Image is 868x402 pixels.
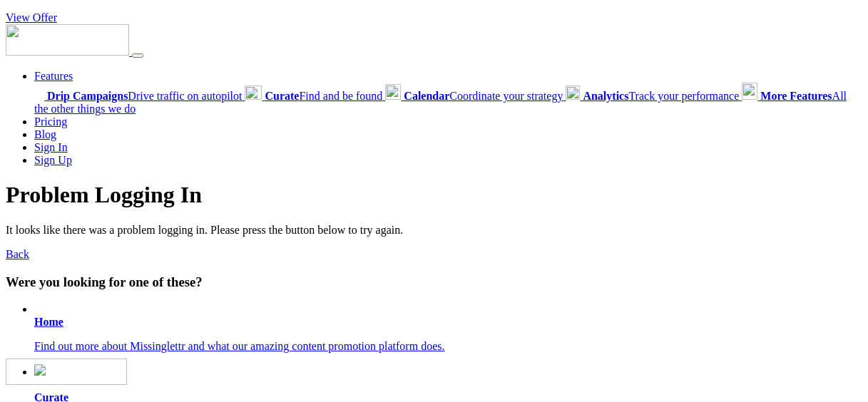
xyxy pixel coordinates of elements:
b: More Features [760,90,832,102]
a: CalendarCoordinate your strategy [385,90,566,102]
h3: Were you looking for one of these? [6,274,862,290]
a: Sign Up [34,154,72,166]
a: Sign In [34,141,68,153]
b: Curate [265,90,299,102]
a: Blog [34,128,56,140]
span: Find and be found [265,90,382,102]
div: Features [34,83,862,115]
a: Drip CampaignsDrive traffic on autopilot [34,90,245,102]
p: It looks like there was a problem logging in. Please press the button below to try again. [6,224,862,237]
a: Home Find out more about Missinglettr and what our amazing content promotion platform does. [34,316,862,353]
span: All the other things we do [34,90,847,115]
span: Drive traffic on autopilot [47,90,242,102]
b: Calendar [404,90,449,102]
span: Coordinate your strategy [404,90,563,102]
a: AnalyticsTrack your performance [566,90,742,102]
span: Track your performance [583,90,739,102]
h1: Problem Logging In [6,182,862,208]
a: CurateFind and be found [245,90,385,102]
a: More FeaturesAll the other things we do [34,90,847,115]
b: Home [34,316,63,328]
b: Analytics [583,90,628,102]
p: Find out more about Missinglettr and what our amazing content promotion platform does. [34,340,862,353]
img: Missinglettr - Social Media Marketing for content focused teams | Product Hunt [6,359,127,385]
button: Menu [132,53,143,58]
a: View Offer [6,11,57,24]
b: Drip Campaigns [47,90,128,102]
a: Features [34,70,73,82]
a: Back [6,248,29,260]
a: Pricing [34,115,67,128]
